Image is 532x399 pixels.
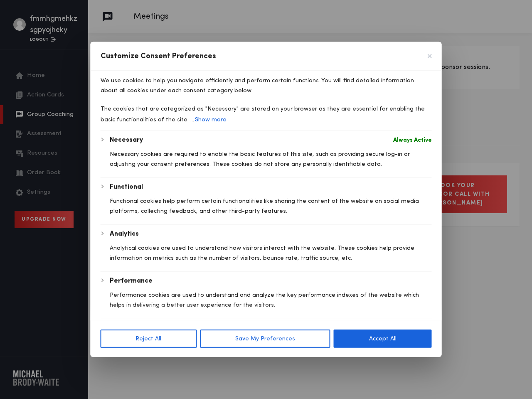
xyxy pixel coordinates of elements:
[110,243,432,263] p: Analytical cookies are used to understand how visitors interact with the website. These cookies h...
[200,330,330,348] button: Save My Preferences
[110,149,432,169] p: Necessary cookies are required to enable the basic features of this site, such as providing secur...
[428,54,432,58] button: [cky_preference_close_label]
[101,51,216,61] span: Customize Consent Preferences
[428,54,432,58] img: Close
[110,135,143,145] button: Necessary
[110,196,432,216] p: Functional cookies help perform certain functionalities like sharing the content of the website o...
[194,114,227,126] button: Show more
[393,135,432,145] span: Always Active
[110,182,143,192] button: Functional
[101,76,432,96] p: We use cookies to help you navigate efficiently and perform certain functions. You will find deta...
[101,104,432,126] p: The cookies that are categorized as "Necessary" are stored on your browser as they are essential ...
[110,290,432,310] p: Performance cookies are used to understand and analyze the key performance indexes of the website...
[110,229,139,239] button: Analytics
[91,42,442,357] div: Customise Consent Preferences
[110,276,153,286] button: Performance
[334,330,432,348] button: Accept All
[101,330,197,348] button: Reject All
